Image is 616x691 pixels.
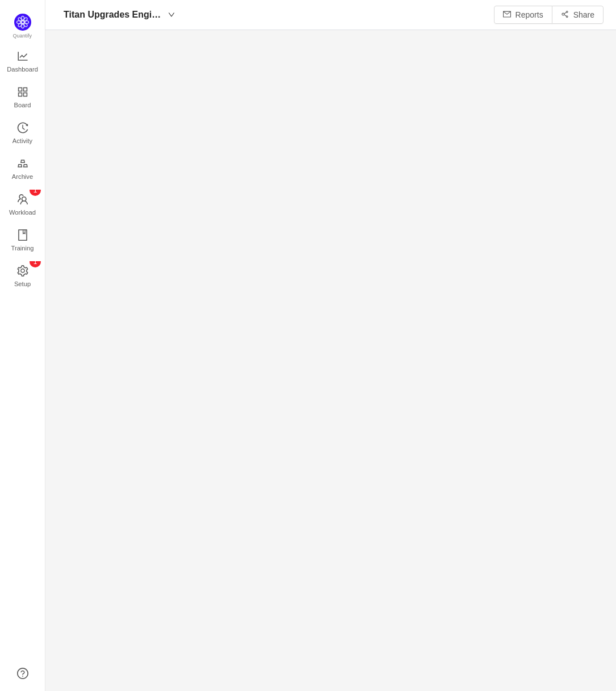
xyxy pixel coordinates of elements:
a: Dashboard [17,51,28,74]
a: Archive [17,158,28,181]
span: Setup [14,273,31,295]
i: icon: setting [17,265,28,277]
span: Workload [9,201,36,224]
p: 1 [33,256,37,267]
img: Quantify [14,14,31,31]
a: Training [17,230,28,253]
button: icon: share-altShare [552,6,604,24]
button: icon: mailReports [494,6,552,24]
a: Board [17,87,28,110]
i: icon: history [17,122,28,133]
sup: 1 [30,256,41,267]
i: icon: book [17,229,28,241]
span: Dashboard [7,58,38,81]
a: icon: settingSetup [17,266,28,288]
i: icon: line-chart [17,51,28,62]
i: icon: gold [17,158,28,169]
i: icon: appstore [17,86,28,98]
span: Training [11,237,33,259]
a: icon: question-circle [17,668,28,679]
p: 1 [33,185,37,196]
a: icon: teamWorkload [17,194,28,217]
a: Activity [17,123,28,145]
sup: 1 [30,185,41,196]
i: icon: team [17,194,28,205]
span: Board [14,94,31,116]
span: Titan Upgrades Engineering [64,6,165,24]
i: icon: down [168,11,175,18]
span: Archive [12,165,33,188]
span: Activity [12,129,32,152]
span: Quantify [13,33,32,39]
